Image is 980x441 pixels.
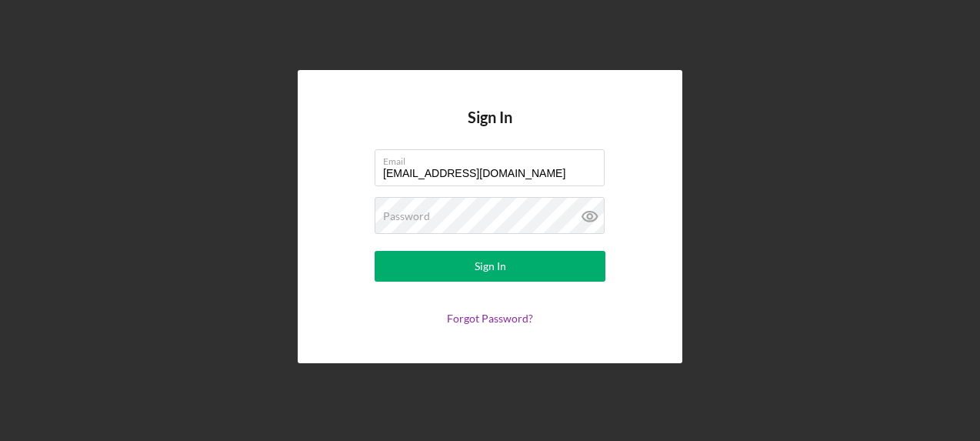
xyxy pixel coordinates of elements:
div: Sign In [475,251,506,282]
a: Forgot Password? [447,312,533,325]
button: Sign In [375,251,605,282]
label: Password [383,210,430,222]
label: Email [383,150,605,167]
h4: Sign In [468,109,512,149]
